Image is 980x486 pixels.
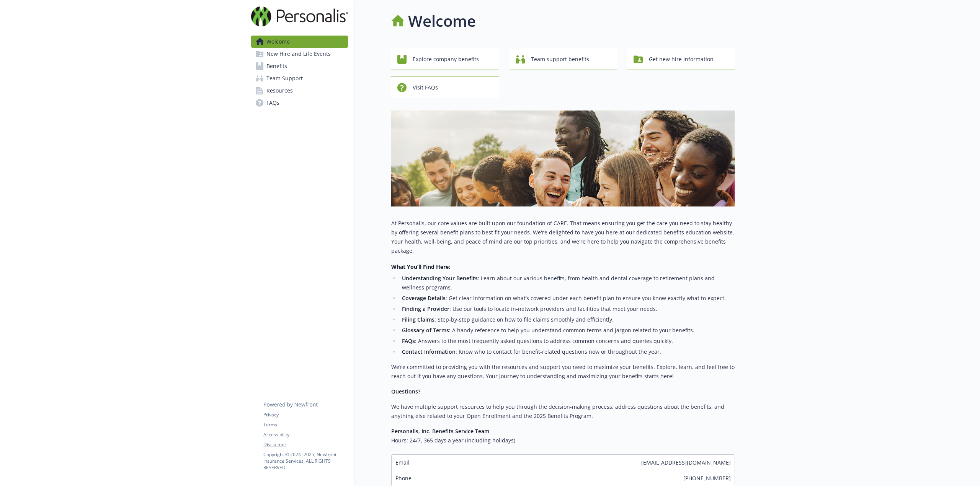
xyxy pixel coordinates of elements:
li: : Get clear information on what’s covered under each benefit plan to ensure you know exactly what... [400,294,735,303]
strong: Questions? [391,388,420,395]
span: FAQs [266,97,279,109]
li: : Use our tools to locate in-network providers and facilities that meet your needs. [400,304,735,314]
span: Team support benefits [531,52,589,67]
span: Welcome [266,36,290,48]
img: overview page banner [391,111,735,206]
button: Get new hire information [627,48,735,70]
strong: What You’ll Find Here: [391,263,450,270]
li: : Answers to the most frequently asked questions to address common concerns and queries quickly. [400,336,735,346]
a: Terms [263,421,348,428]
p: We have multiple support resources to help you through the decision-making process, address quest... [391,402,735,421]
p: We’re committed to providing you with the resources and support you need to maximize your benefit... [391,362,735,381]
strong: Understanding Your Benefits [402,275,478,282]
strong: Contact Information [402,348,456,355]
span: [EMAIL_ADDRESS][DOMAIN_NAME] [641,458,731,466]
a: Accessibility [263,431,348,438]
span: New Hire and Life Events [266,48,331,60]
span: Benefits [266,60,287,72]
button: Team support benefits [510,48,617,70]
h6: Hours: 24/7, 365 days a year (including holidays)​ [391,436,735,445]
a: Team Support [251,72,348,85]
strong: Glossary of Terms [402,327,449,334]
span: Get new hire information [649,52,714,67]
span: Phone [395,474,412,482]
strong: Filing Claims [402,316,434,323]
li: : A handy reference to help you understand common terms and jargon related to your benefits. [400,326,735,335]
h1: Welcome [408,10,476,33]
a: Benefits [251,60,348,72]
a: Welcome [251,36,348,48]
button: Explore company benefits [391,48,499,70]
span: Resources [266,85,293,97]
span: Team Support [266,72,303,85]
a: Disclaimer [263,441,348,448]
p: At Personalis, our core values are built upon our foundation of CARE. That means ensuring you get... [391,219,735,255]
a: New Hire and Life Events [251,48,348,60]
li: : Learn about our various benefits, from health and dental coverage to retirement plans and welln... [400,274,735,292]
a: FAQs [251,97,348,109]
span: [PHONE_NUMBER] [683,474,731,482]
li: : Know who to contact for benefit-related questions now or throughout the year. [400,347,735,356]
strong: FAQs [402,337,415,345]
a: Resources [251,85,348,97]
strong: Finding a Provider [402,305,449,312]
span: Visit FAQs [413,80,438,95]
p: Copyright © 2024 - 2025 , Newfront Insurance Services, ALL RIGHTS RESERVED [263,451,348,471]
strong: Personalis, Inc. Benefits Service Team [391,427,489,435]
strong: Coverage Details [402,294,446,302]
li: : Step-by-step guidance on how to file claims smoothly and efficiently. [400,315,735,324]
span: Email [395,458,410,466]
span: Explore company benefits [413,52,479,67]
a: Privacy [263,411,348,418]
button: Visit FAQs [391,76,499,98]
